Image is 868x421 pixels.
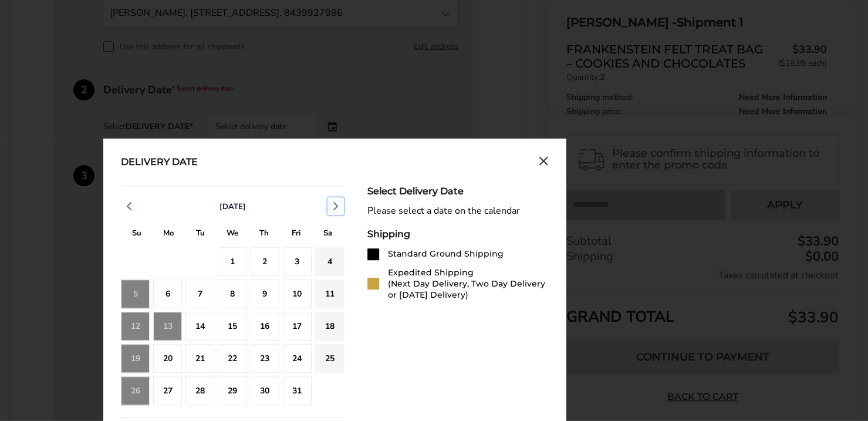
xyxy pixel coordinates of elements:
[280,225,312,244] div: F
[121,225,153,244] div: S
[215,201,251,212] button: [DATE]
[539,156,548,169] button: Close calendar
[248,225,280,244] div: T
[388,267,548,301] div: Expedited Shipping (Next Day Delivery, Two Day Delivery or [DATE] Delivery)
[153,225,184,244] div: M
[312,225,344,244] div: S
[217,225,248,244] div: W
[367,228,548,240] div: Shipping
[219,201,246,212] span: [DATE]
[185,225,217,244] div: T
[367,186,548,197] div: Select Delivery Date
[388,248,504,260] div: Standard Ground Shipping
[367,206,548,217] div: Please select a date on the calendar
[121,156,198,169] div: Delivery Date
